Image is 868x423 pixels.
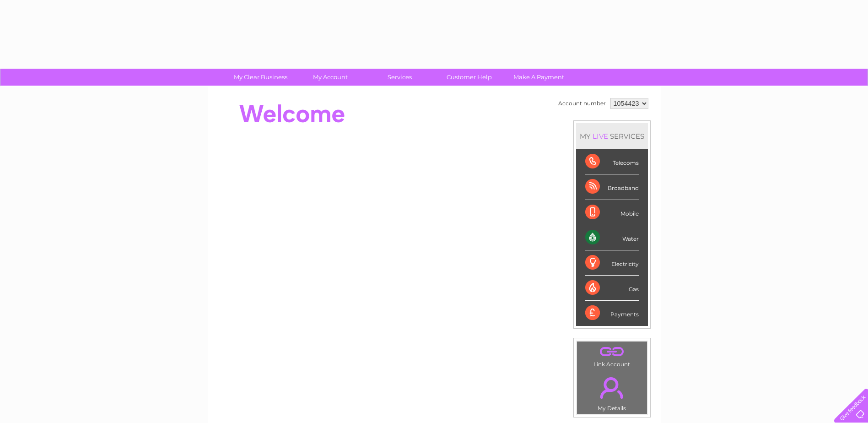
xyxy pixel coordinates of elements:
[501,69,577,86] a: Make A Payment
[585,250,639,276] div: Electricity
[579,344,645,360] a: .
[223,69,298,86] a: My Clear Business
[577,369,647,414] td: My Details
[591,132,610,141] div: LIVE
[576,123,648,149] div: MY SERVICES
[431,69,507,86] a: Customer Help
[585,301,639,325] div: Payments
[585,174,639,200] div: Broadband
[579,372,645,404] a: .
[362,69,437,86] a: Services
[585,276,639,301] div: Gas
[292,69,368,86] a: My Account
[585,149,639,174] div: Telecoms
[577,341,647,370] td: Link Account
[556,96,608,111] td: Account number
[585,200,639,225] div: Mobile
[585,225,639,250] div: Water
